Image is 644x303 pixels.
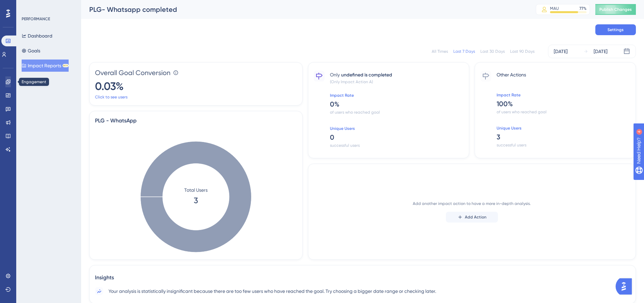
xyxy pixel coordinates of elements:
[95,117,297,123] span: PLG - WhatsApp
[453,49,475,54] div: Last 7 Days
[16,2,42,10] span: Need Help?
[554,47,568,55] div: [DATE]
[413,201,531,206] span: Add another impact action to have a more in-depth analysis.
[599,7,632,12] span: Publish Changes
[510,49,534,54] div: Last 90 Days
[330,143,463,148] span: successful users
[95,68,170,77] span: Overall Goal Conversion
[47,3,49,9] div: 4
[497,92,630,98] span: Impact Rate
[497,125,630,131] span: Unique Users
[194,195,198,205] tspan: 3
[480,49,505,54] div: Last 30 Days
[63,64,69,67] div: BETA
[446,212,498,223] button: Add Action
[330,71,340,79] span: Only
[330,110,463,115] span: of users who reached goal
[330,133,463,142] span: 0
[497,132,630,142] span: 3
[22,16,50,22] div: PERFORMANCE
[184,187,208,193] tspan: Total Users
[497,142,630,148] span: successful users
[22,45,40,57] button: Goals
[595,24,636,35] button: Settings
[95,79,297,93] span: 0.03 %
[595,4,636,15] button: Publish Changes
[616,276,636,297] iframe: UserGuiding AI Assistant Launcher
[22,60,69,72] button: Impact ReportsBETA
[497,71,630,79] span: Other Actions
[95,274,630,282] span: Insights
[550,6,559,11] div: MAU
[330,79,463,85] span: (Only Impact Action A)
[594,47,607,55] div: [DATE]
[330,93,463,98] span: Impact Rate
[330,99,463,109] span: 0 %
[22,30,52,42] button: Dashboard
[579,6,587,11] div: 77 %
[89,5,519,14] div: PLG- Whatsapp completed
[109,287,436,295] span: Your analysis is statistically insignificant because there are too few users who have reached the...
[465,214,486,220] span: Add Action
[330,126,463,131] span: Unique Users
[497,109,630,115] span: of users who reached goal
[341,71,392,79] span: undefined is completed
[95,94,127,100] a: Click to see users
[607,27,624,32] span: Settings
[497,99,630,109] span: 100 %
[432,49,448,54] div: All Times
